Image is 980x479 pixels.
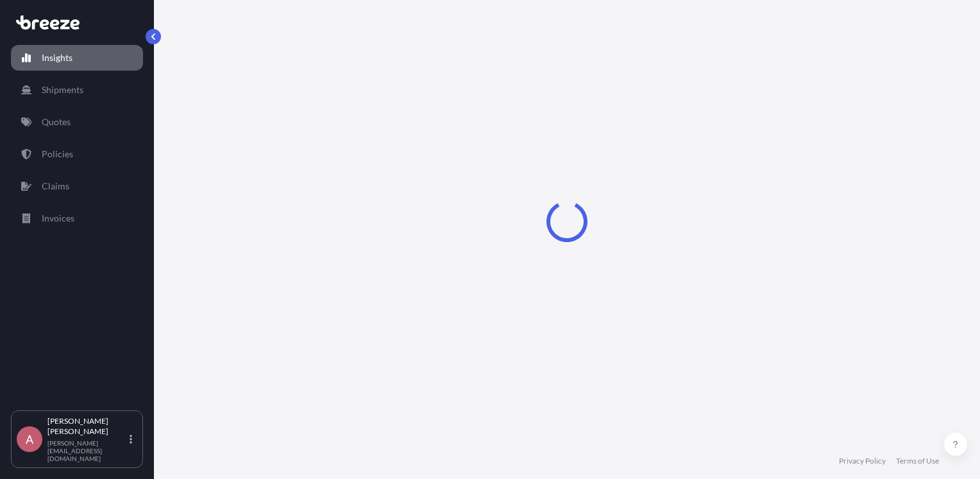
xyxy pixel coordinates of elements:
[11,205,143,231] a: Invoices
[42,51,72,64] p: Insights
[11,45,143,71] a: Insights
[26,433,33,446] span: A
[42,83,83,96] p: Shipments
[47,416,127,437] p: [PERSON_NAME] [PERSON_NAME]
[42,180,69,193] p: Claims
[47,439,127,462] p: [PERSON_NAME][EMAIL_ADDRESS][DOMAIN_NAME]
[11,77,143,103] a: Shipments
[11,173,143,199] a: Claims
[11,141,143,167] a: Policies
[11,109,143,135] a: Quotes
[839,456,886,466] a: Privacy Policy
[42,148,73,161] p: Policies
[42,212,74,225] p: Invoices
[42,116,71,128] p: Quotes
[896,456,939,466] a: Terms of Use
